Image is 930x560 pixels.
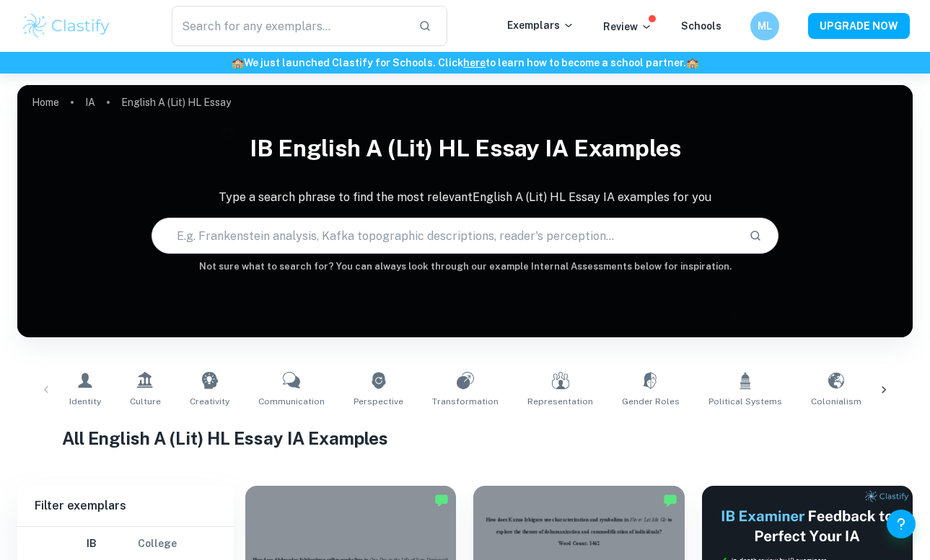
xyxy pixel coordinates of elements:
input: E.g. Frankenstein analysis, Kafka topographic descriptions, reader's perception... [152,215,737,256]
span: Representation [527,395,593,408]
a: IA [85,92,95,112]
a: here [463,57,486,68]
h6: ML [756,18,773,34]
a: Home [32,92,59,112]
h6: Not sure what to search for? You can always look through our example Internal Assessments below f... [17,259,913,274]
img: Marked [663,493,677,507]
h6: Filter exemplars [17,486,234,526]
input: Search for any exemplars... [172,6,408,46]
button: UPGRADE NOW [808,13,910,39]
span: Colonialism [811,395,861,408]
button: Search [743,223,768,248]
span: Perspective [354,395,403,408]
p: Exemplars [507,17,574,33]
span: 🏫 [686,57,698,68]
span: Identity [69,395,101,408]
img: Marked [434,493,449,507]
h1: All English A (Lit) HL Essay IA Examples [62,425,868,451]
h1: IB English A (Lit) HL Essay IA examples [17,125,913,172]
p: Review [603,19,652,35]
span: Transformation [432,395,499,408]
span: 🏫 [232,57,244,68]
img: Clastify logo [21,12,113,40]
span: Creativity [190,395,229,408]
button: ML [750,12,779,40]
span: Communication [258,395,325,408]
span: Political Systems [709,395,782,408]
h6: We just launched Clastify for Schools. Click to learn how to become a school partner. [3,55,927,71]
p: English A (Lit) HL Essay [121,94,231,110]
a: Schools [681,20,721,32]
span: Gender Roles [622,395,680,408]
p: Type a search phrase to find the most relevant English A (Lit) HL Essay IA examples for you [17,189,913,206]
button: Help and Feedback [887,510,916,538]
span: Culture [130,395,161,408]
